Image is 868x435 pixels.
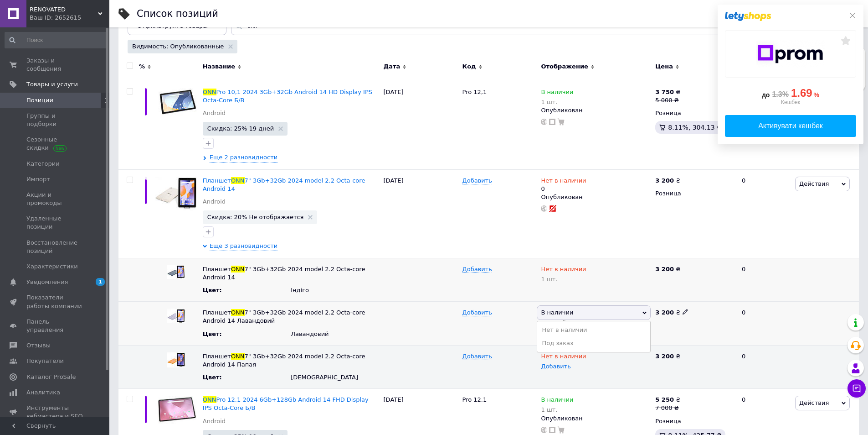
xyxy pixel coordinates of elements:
b: 5 250 [655,396,674,403]
span: Планшет [203,266,231,273]
span: Отзывы [26,341,51,350]
span: 7" 3Gb+32Gb 2024 model 2.2 Octa-core Android 14 [203,177,365,192]
div: 1 шт. [541,99,573,105]
div: Ваш ID: 2652615 [30,14,109,22]
img: ONN Pro 12,1 2024 6Gb+128Gb Android 14 FHD Display IPS Octa-Core Б/В [155,396,198,425]
div: 7 000 ₴ [655,404,680,412]
span: Добавить [462,309,492,316]
a: ONNPro 12,1 2024 6Gb+128Gb Android 14 FHD Display IPS Octa-Core Б/В [203,396,369,411]
div: Название унаследовано от основного товара [203,352,379,369]
span: Товары и услуги [26,80,78,89]
div: Список позиций [137,9,218,19]
span: Действия [799,180,829,187]
span: Каталог ProSale [26,373,76,381]
div: [DEMOGRAPHIC_DATA] [291,373,379,382]
span: 1 [96,278,105,286]
span: Скидка: 20% Не отображается [207,214,304,220]
span: Еще 3 разновидности [210,242,277,251]
span: ONN [203,89,216,95]
span: Заказы и сообщения [26,57,84,73]
b: 3 200 [655,266,674,273]
div: ₴ [655,309,734,317]
span: Название [203,63,235,71]
span: В наличии [541,89,573,98]
span: Код [462,63,476,71]
span: % [139,63,145,71]
div: Лавандовий [291,330,379,338]
span: ONN [231,353,245,360]
span: Отображение [541,63,588,71]
span: Планшет [203,309,231,316]
span: Группы и подборки [26,112,84,128]
img: ONN Pro 10,1 2024 3Gb+32Gb Android 14 HD Display IPS Octa-Core Б/В [155,88,198,117]
div: 5 000 ₴ [655,96,680,105]
div: ₴ [655,88,680,96]
div: ₴ [655,265,734,273]
span: Нет в наличии [541,353,586,362]
span: Позиции [26,96,53,105]
div: 1 шт. [541,276,651,283]
input: Поиск [5,32,108,48]
div: Название унаследовано от основного товара [203,265,379,282]
span: Еще 2 разновидности [210,153,277,162]
div: Цвет : [203,373,250,382]
div: Розница [655,189,734,198]
span: Импорт [26,175,50,183]
div: 1 шт. [541,406,573,413]
span: Удаленные позиции [26,215,84,231]
a: Android [203,417,226,425]
span: Видимость: Опубликованные [132,42,224,51]
div: ₴ [655,177,680,185]
span: Категории [26,160,60,168]
li: Под заказ [537,337,650,350]
div: 0 [736,345,793,389]
a: Android [203,198,226,206]
span: Дата [384,63,401,71]
img: Планшет ONN 7" 3Gb+32Gb 2024 model 2.2 Octa-core Android 14 Лавандовий [167,309,185,323]
span: Нет в наличии [541,266,586,275]
span: Показатели работы компании [26,293,84,310]
img: Планшет ONN 7" 3Gb+32Gb 2024 model 2.2 Octa-core Android 14 [167,265,185,279]
div: Название унаследовано от основного товара [203,309,379,325]
span: Сезонные скидки [26,136,84,152]
span: Акции и промокоды [26,191,84,207]
a: ONNPro 10,1 2024 3Gb+32Gb Android 14 HD Display IPS Octa-Core Б/В [203,89,372,104]
span: Добавить [462,353,492,360]
span: Pro 10,1 2024 3Gb+32Gb Android 14 HD Display IPS Octa-Core Б/В [203,89,372,104]
span: Цена [655,63,673,71]
span: 7" 3Gb+32Gb 2024 model 2.2 Octa-core Android 14 Лавандовий [203,309,365,324]
span: Восстановление позиций [26,239,84,255]
div: Цвет : [203,286,250,294]
span: Уведомления [26,278,68,286]
span: Инструменты вебмастера и SEO [26,404,84,420]
span: 8.11%, 304.13 ₴ [668,124,722,131]
div: Цвет : [203,330,250,338]
div: Опубликован [541,193,651,201]
div: Розница [655,109,734,117]
span: Добавить [541,363,570,370]
b: 3 750 [655,89,674,95]
span: Характеристики [26,262,78,271]
span: Pro 12,1 [462,396,487,403]
span: ONN [231,177,245,184]
b: 3 200 [655,177,674,184]
a: ПланшетONN7" 3Gb+32Gb 2024 model 2.2 Octa-core Android 14 [203,177,365,192]
div: Індіго [291,286,379,294]
span: Нет в наличии [541,177,586,187]
span: ONN [231,266,245,273]
span: RENOVATED [30,5,98,14]
div: 0 [736,302,793,346]
div: Розница [655,417,734,425]
span: 7" 3Gb+32Gb 2024 model 2.2 Octa-core Android 14 Папая [203,353,365,368]
span: Действия [799,399,829,406]
span: В наличии [541,309,573,316]
span: ONN [203,396,216,403]
div: Опубликован [541,414,651,423]
div: ₴ [655,396,680,404]
img: Планшет ONN 7" 3Gb+32Gb 2024 model 2.2 Octa-core Android 14 Папая [167,352,185,367]
div: 0 [736,169,793,258]
span: 7" 3Gb+32Gb 2024 model 2.2 Octa-core Android 14 [203,266,365,281]
li: Нет в наличии [537,324,650,336]
span: Pro 12,1 [462,89,487,95]
div: [DATE] [381,81,460,169]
